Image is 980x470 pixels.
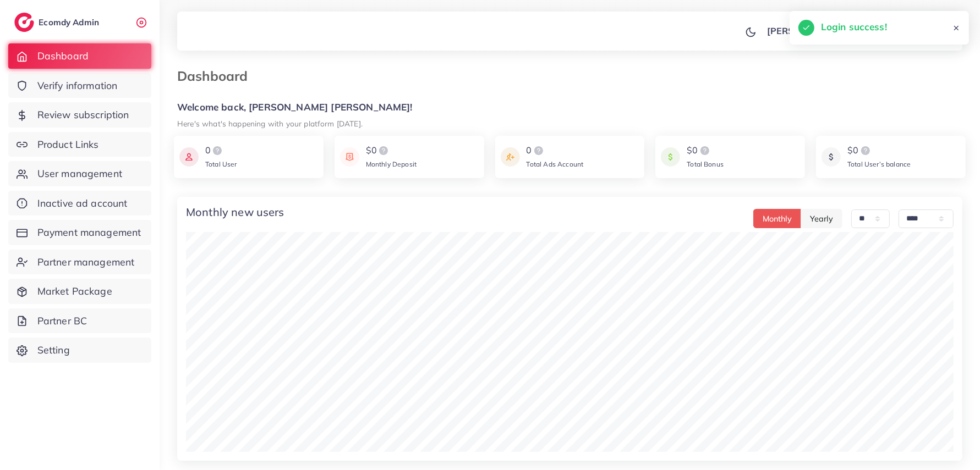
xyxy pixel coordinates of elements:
[8,220,151,245] a: Payment management
[532,144,545,157] img: logo
[753,209,801,228] button: Monthly
[801,209,842,228] button: Yearly
[186,206,284,219] h4: Monthly new users
[37,108,129,122] span: Review subscription
[8,250,151,275] a: Partner management
[37,314,87,328] span: Partner BC
[177,68,256,84] h3: Dashboard
[366,160,417,168] span: Monthly Deposit
[859,144,872,157] img: logo
[661,144,680,170] img: icon payment
[205,160,237,168] span: Total User
[177,119,363,128] small: Here's what's happening with your platform [DATE].
[211,144,224,157] img: logo
[179,144,199,170] img: icon payment
[501,144,520,170] img: icon payment
[14,13,102,32] a: logoEcomdy Admin
[37,79,118,93] span: Verify information
[698,144,711,157] img: logo
[847,144,911,157] div: $0
[340,144,359,170] img: icon payment
[847,160,911,168] span: Total User’s balance
[687,144,724,157] div: $0
[37,167,122,181] span: User management
[8,279,151,304] a: Market Package
[377,144,390,157] img: logo
[37,255,135,269] span: Partner management
[761,20,954,42] a: [PERSON_NAME] [PERSON_NAME]avatar
[767,24,920,37] p: [PERSON_NAME] [PERSON_NAME]
[37,343,70,357] span: Setting
[8,338,151,363] a: Setting
[205,144,237,157] div: 0
[37,137,99,152] span: Product Links
[527,144,584,157] div: 0
[8,308,151,334] a: Partner BC
[177,102,962,113] h5: Welcome back, [PERSON_NAME] [PERSON_NAME]!
[37,225,141,240] span: Payment management
[822,144,841,170] img: icon payment
[37,49,89,63] span: Dashboard
[8,43,151,69] a: Dashboard
[14,13,34,32] img: logo
[37,284,112,298] span: Market Package
[8,73,151,98] a: Verify information
[366,144,417,157] div: $0
[8,161,151,186] a: User management
[687,160,724,168] span: Total Bonus
[8,191,151,216] a: Inactive ad account
[8,132,151,157] a: Product Links
[8,102,151,128] a: Review subscription
[37,196,128,211] span: Inactive ad account
[527,160,584,168] span: Total Ads Account
[821,20,887,34] h5: Login success!
[39,17,102,27] h2: Ecomdy Admin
